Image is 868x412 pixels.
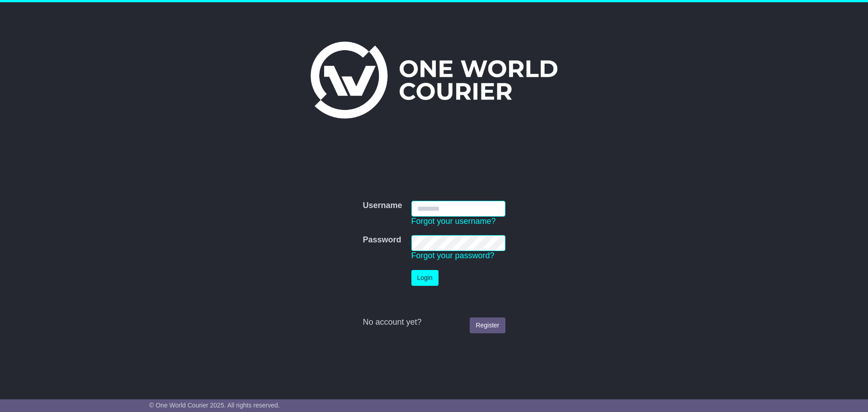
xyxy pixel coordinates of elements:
[470,317,505,333] a: Register
[149,402,280,409] span: © One World Courier 2025. All rights reserved.
[411,270,439,286] button: Login
[311,42,557,118] img: One World
[411,251,495,260] a: Forgot your password?
[363,201,402,211] label: Username
[411,217,496,226] a: Forgot your username?
[363,235,401,245] label: Password
[363,317,505,327] div: No account yet?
